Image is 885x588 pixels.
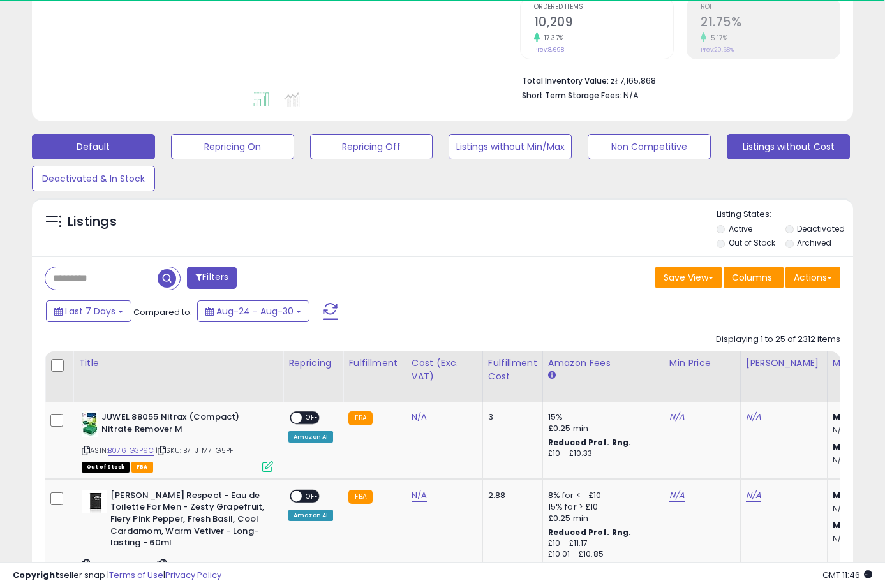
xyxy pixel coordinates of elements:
span: | SKU: B7-JTM7-G5PF [156,445,234,455]
span: ROI [701,4,840,11]
button: Listings without Min/Max [449,134,572,159]
div: Fulfillment Cost [488,356,537,383]
span: Ordered Items [534,4,673,11]
img: 31QfZeSmYvL._SL40_.jpg [82,490,107,513]
button: Non Competitive [588,134,711,159]
span: FBA [131,462,153,473]
button: Repricing On [171,134,294,159]
small: Prev: 20.68% [701,46,734,54]
b: JUWEL 88055 Nitrax (Compact) Nitrate Remover M [101,411,257,438]
a: N/A [746,489,761,502]
div: Amazon AI [288,510,333,521]
small: Amazon Fees. [548,370,556,381]
b: Max: [833,441,855,453]
div: Cost (Exc. VAT) [412,356,477,383]
h2: 21.75% [701,15,840,32]
div: Repricing [288,356,338,370]
div: Min Price [669,356,735,370]
span: Compared to: [133,306,192,318]
small: FBA [348,411,372,425]
b: Reduced Prof. Rng. [548,437,632,448]
a: Privacy Policy [165,569,221,581]
button: Listings without Cost [727,134,850,159]
span: OFF [302,413,322,423]
small: 5.17% [706,33,728,43]
div: seller snap | | [13,570,221,582]
label: Archived [797,237,831,248]
b: [PERSON_NAME] Respect - Eau de Toilette For Men - Zesty Grapefruit, Fiery Pink Pepper, Fresh Basi... [110,490,265,552]
a: B076TG3P9C [108,445,154,456]
button: Default [32,134,155,159]
small: Prev: 8,698 [534,46,564,54]
button: Repricing Off [310,134,433,159]
strong: Copyright [13,569,59,581]
div: 2.88 [488,490,533,501]
a: Terms of Use [109,569,163,581]
a: N/A [412,411,427,423]
div: £10 - £10.33 [548,448,654,459]
button: Filters [187,267,237,289]
button: Last 7 Days [46,300,131,322]
div: 15% for > £10 [548,501,654,513]
li: zł 7,165,868 [522,72,831,87]
div: 8% for <= £10 [548,490,654,501]
a: N/A [669,411,685,423]
div: Displaying 1 to 25 of 2312 items [716,334,840,346]
div: £10 - £11.17 [548,538,654,549]
h2: 10,209 [534,15,673,32]
div: Amazon Fees [548,356,658,370]
span: Columns [732,271,772,284]
button: Columns [724,267,784,288]
span: Aug-24 - Aug-30 [216,305,294,318]
h5: Listings [68,213,117,231]
b: Min: [833,489,852,501]
span: All listings that are currently out of stock and unavailable for purchase on Amazon [82,462,130,473]
a: N/A [746,411,761,423]
button: Deactivated & In Stock [32,166,155,191]
div: £0.25 min [548,513,654,524]
b: Reduced Prof. Rng. [548,527,632,538]
div: ASIN: [82,411,273,471]
a: N/A [669,489,685,502]
small: 17.37% [540,33,564,43]
b: Total Inventory Value: [522,75,609,86]
button: Aug-24 - Aug-30 [197,300,309,322]
b: Max: [833,519,855,531]
span: 2025-09-7 11:46 GMT [822,569,872,581]
b: Short Term Storage Fees: [522,90,621,101]
div: £10.01 - £10.85 [548,549,654,560]
div: Title [78,356,278,370]
span: Last 7 Days [65,305,115,318]
label: Deactivated [797,223,845,234]
span: OFF [302,490,322,501]
div: £0.25 min [548,423,654,434]
span: N/A [623,89,639,101]
div: 15% [548,411,654,423]
img: 51iq6b8QMGL._SL40_.jpg [82,411,98,437]
div: Amazon AI [288,431,333,443]
div: Fulfillment [348,356,400,370]
a: N/A [412,489,427,502]
label: Active [729,223,752,234]
button: Actions [785,267,840,288]
label: Out of Stock [729,237,775,248]
button: Save View [655,267,722,288]
b: Min: [833,411,852,423]
p: Listing States: [717,209,853,221]
div: 3 [488,411,533,423]
div: [PERSON_NAME] [746,356,822,370]
small: FBA [348,490,372,504]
